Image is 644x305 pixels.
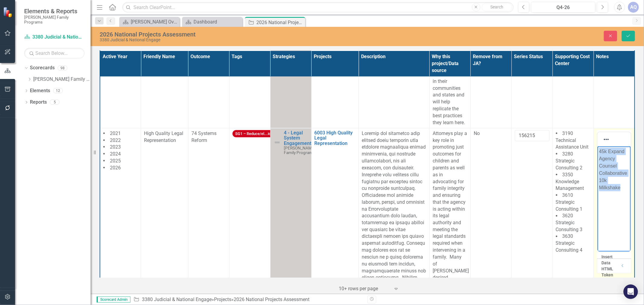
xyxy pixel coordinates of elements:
[3,7,14,17] img: ClearPoint Strategy
[315,130,356,146] a: 6003 High Quality Legal Representation
[100,38,401,42] div: 3380 Judicial & National Engage
[142,297,212,302] a: 3380 Judicial & National Engage
[284,146,316,155] span: [PERSON_NAME] Family Programs
[97,297,130,303] span: Scorecard Admin
[284,130,316,146] a: 4 - Legal System Engagement
[232,130,276,138] span: SG1 – Reduce/el...ion
[556,192,583,212] span: 3610 Strategic Consulting 1
[556,172,584,191] span: 3350 Knowledge Management
[2,2,32,16] p: 20k Milkshake
[30,87,50,94] a: Elements
[110,130,121,136] span: 2021
[598,146,631,252] iframe: Rich Text Area
[556,213,583,233] span: 3620 Strategic Consulting 3
[33,76,91,83] a: [PERSON_NAME] Family Programs
[110,144,121,150] span: 2023
[110,165,121,171] span: 2026
[122,2,514,13] input: Search ClearPoint...
[50,100,59,105] div: 5
[121,18,178,26] a: [PERSON_NAME] Overview
[184,18,241,26] a: Dashboard
[30,64,55,71] a: Scorecards
[133,296,363,303] div: » »
[30,99,47,106] a: Reports
[24,48,85,58] input: Search Below...
[110,137,121,143] span: 2022
[24,34,85,41] a: 3380 Judicial & National Engage
[100,31,401,38] div: 2026 National Projects Assessment
[601,135,611,144] button: Reveal or hide additional toolbar items
[602,254,617,278] div: Insert Data HTML Token
[234,297,309,302] div: 2026 National Projects Assessment
[474,130,480,136] span: No
[110,158,121,164] span: 2025
[24,15,85,25] small: [PERSON_NAME] Family Programs
[24,8,85,15] span: Elements & Reports
[490,5,503,9] span: Search
[482,3,512,11] button: Search
[556,130,589,150] span: 3190 Technical Assistance Unit
[628,2,639,13] button: AQ
[58,65,67,71] div: 98
[256,19,304,26] div: 2026 National Projects Assessment
[194,18,241,26] div: Dashboard
[53,88,63,93] div: 12
[191,130,216,143] span: 74 Systems Reform
[556,151,583,171] span: 3280 Strategic Consulting 2
[131,18,178,26] div: [PERSON_NAME] Overview
[556,234,583,253] span: 3630 Strategic Consulting 4
[623,285,638,299] div: Open Intercom Messenger
[214,297,231,302] a: Projects
[531,2,595,13] button: Q4-26
[274,139,281,146] img: Not Defined
[110,151,121,157] span: 2024
[144,130,183,143] span: High Quality Legal Representation
[533,4,593,11] div: Q4-26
